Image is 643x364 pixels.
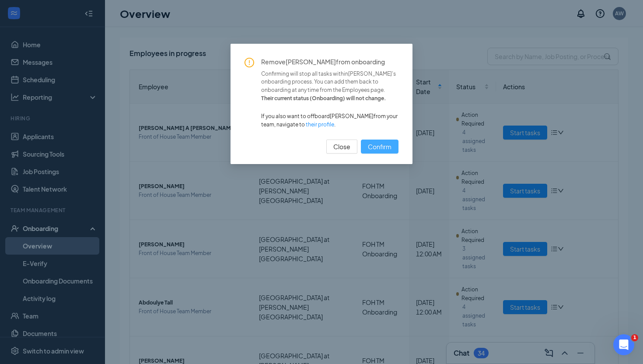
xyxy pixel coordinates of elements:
[261,94,398,103] span: Their current status ( Onboarding ) will not change.
[261,112,398,129] span: If you also want to offboard [PERSON_NAME] from your team, navigate to .
[261,70,398,95] span: Confirming will stop all tasks within [PERSON_NAME] 's onboarding process. You can add them back ...
[245,58,254,67] span: exclamation-circle
[261,58,398,66] span: Remove [PERSON_NAME] from onboarding
[361,140,398,154] button: Confirm
[306,121,334,128] a: their profile
[613,334,634,355] iframe: Intercom live chat
[368,142,391,151] span: Confirm
[631,334,638,341] span: 1
[326,140,357,154] button: Close
[333,142,350,151] span: Close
